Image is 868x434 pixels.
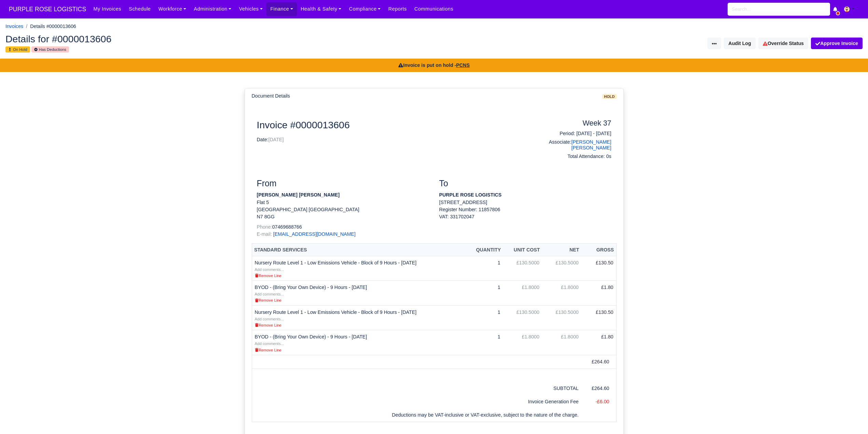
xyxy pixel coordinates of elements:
[252,244,466,256] th: Standard Services
[503,305,542,330] td: £130.5000
[255,342,284,346] small: Add comments...
[255,341,284,346] a: Add comments...
[602,94,616,99] span: hold
[581,355,616,368] td: £264.60
[257,178,429,189] h3: From
[411,2,457,16] a: Communications
[542,256,581,281] td: £130.5000
[257,223,429,231] p: 07469688766
[581,382,616,395] td: £264.60
[439,192,502,198] strong: PURPLE ROSE LOGISTICS
[385,2,411,16] a: Reports
[542,305,581,330] td: £130.5000
[581,244,616,256] th: Gross
[257,119,520,131] h2: Invoice #0000013606
[456,62,470,68] u: PCNS
[581,330,616,355] td: £1.80
[571,139,611,150] a: [PERSON_NAME] [PERSON_NAME]
[252,305,466,330] td: Nursery Route Level 1 - Low Emissions Vehicle - Block of 9 Hours - [DATE]
[581,281,616,306] td: £1.80
[466,281,503,306] td: 1
[255,292,284,296] small: Add comments...
[503,256,542,281] td: £130.5000
[155,2,190,16] a: Workforce
[255,298,281,302] small: Remove Line
[728,3,830,16] input: Search...
[531,139,611,151] h6: Associate:
[466,330,503,355] td: 1
[255,348,281,352] small: Remove Line
[31,46,69,53] small: Has Deductions
[252,395,581,408] td: Invoice Generation Fee
[466,305,503,330] td: 1
[257,192,340,198] strong: [PERSON_NAME] [PERSON_NAME]
[125,2,154,16] a: Schedule
[255,297,281,303] a: Remove Line
[252,408,581,422] td: Deductions may be VAT-inclusive or VAT-exclusive, subject to the nature of the charge.
[811,38,863,49] button: Approve Invoice
[434,206,617,221] div: Register Number: 11857806
[503,244,542,256] th: Unit Cost
[255,347,281,352] a: Remove Line
[252,281,466,306] td: BYOD - (Bring Your Own Device) - 9 Hours - [DATE]
[257,224,272,230] span: Phone:
[257,136,520,143] p: Date:
[255,317,284,321] small: Add comments...
[190,2,235,16] a: Administration
[23,23,76,30] li: Details #0000013606
[89,2,125,16] a: My Invoices
[531,131,611,136] h6: Period: [DATE] - [DATE]
[5,34,429,44] h2: Details for #0000013606
[531,154,611,159] h6: Total Attendance: 0s
[297,2,345,16] a: Health & Safety
[439,199,611,206] p: [STREET_ADDRESS]
[531,119,611,128] h4: Week 37
[345,2,385,16] a: Compliance
[542,244,581,256] th: Net
[252,330,466,355] td: BYOD - (Bring Your Own Device) - 9 Hours - [DATE]
[542,281,581,306] td: £1.8000
[466,256,503,281] td: 1
[273,231,356,237] a: [EMAIL_ADDRESS][DOMAIN_NAME]
[255,267,284,272] small: Add comments...
[542,330,581,355] td: £1.8000
[466,244,503,256] th: Quantity
[252,256,466,281] td: Nursery Route Level 1 - Low Emissions Vehicle - Block of 9 Hours - [DATE]
[503,330,542,355] td: £1.8000
[257,199,429,206] p: Flat 5
[581,256,616,281] td: £130.50
[257,206,429,213] p: [GEOGRAPHIC_DATA] [GEOGRAPHIC_DATA]
[255,323,281,327] small: Remove Line
[5,3,89,16] a: PURPLE ROSE LOGISTICS
[252,93,290,99] h6: Document Details
[5,24,23,29] a: Invoices
[257,213,429,220] p: N7 8GG
[439,213,611,220] div: VAT: 331702047
[724,38,755,49] button: Audit Log
[255,322,281,328] a: Remove Line
[5,46,30,53] small: On Hold
[255,273,281,278] a: Remove Line
[266,2,297,16] a: Finance
[581,395,616,408] td: -£6.00
[268,137,284,142] span: [DATE]
[257,231,272,237] span: E-mail:
[581,305,616,330] td: £130.50
[439,178,611,189] h3: To
[758,38,808,49] a: Override Status
[503,281,542,306] td: £1.8000
[235,2,267,16] a: Vehicles
[255,316,284,321] a: Add comments...
[255,266,284,272] a: Add comments...
[542,382,581,395] td: SUBTOTAL
[255,291,284,296] a: Add comments...
[255,274,281,278] small: Remove Line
